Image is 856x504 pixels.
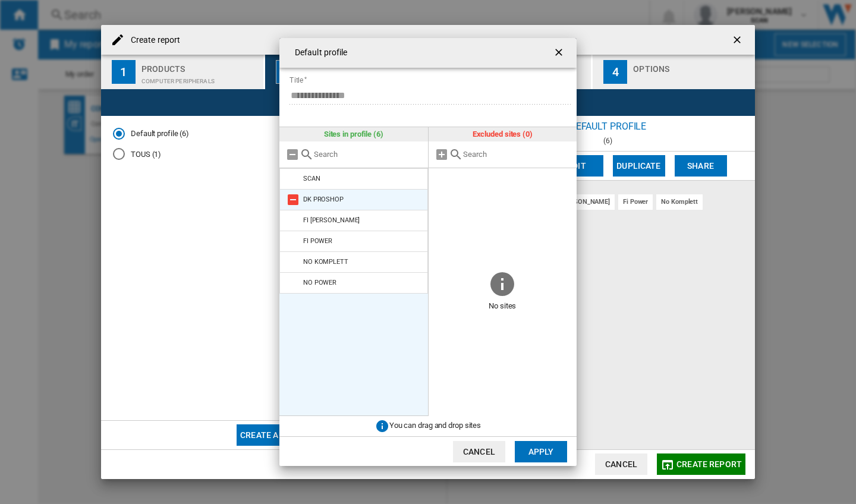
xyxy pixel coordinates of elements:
[303,216,360,224] div: FI [PERSON_NAME]
[429,127,577,141] div: Excluded sites (0)
[515,441,567,462] button: Apply
[429,298,577,316] span: No sites
[303,279,336,286] div: NO POWER
[303,196,344,203] div: DK PROSHOP
[285,147,300,162] md-icon: Remove all
[548,41,572,65] button: getI18NText('BUTTONS.CLOSE_DIALOG')
[279,127,428,141] div: Sites in profile (6)
[303,258,348,266] div: NO KOMPLETT
[303,175,320,182] div: SCAN
[289,47,348,59] h4: Default profile
[453,441,505,462] button: Cancel
[435,147,449,162] md-icon: Add all
[314,150,422,159] input: Search
[303,237,332,245] div: FI POWER
[553,46,567,61] ng-md-icon: getI18NText('BUTTONS.CLOSE_DIALOG')
[389,421,481,430] span: You can drag and drop sites
[463,150,571,159] input: Search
